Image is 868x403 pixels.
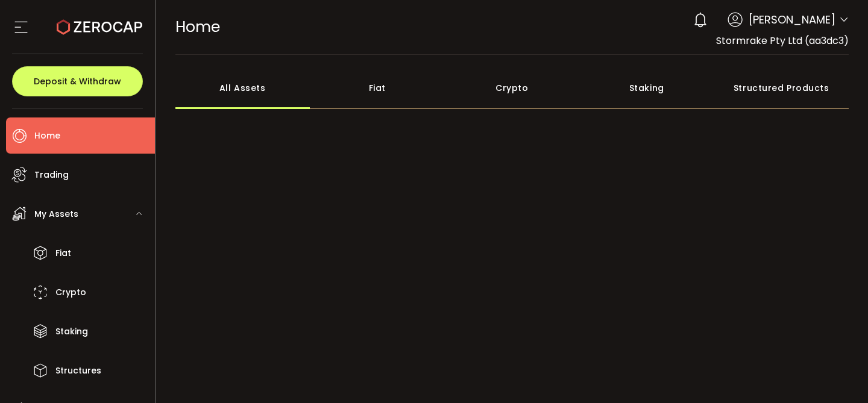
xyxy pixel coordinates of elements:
span: My Assets [34,205,78,223]
span: Stormrake Pty Ltd (aa3dc3) [716,34,849,48]
div: Crypto [445,67,580,109]
span: [PERSON_NAME] [749,11,835,28]
button: Deposit & Withdraw [12,66,143,96]
span: Crypto [55,284,86,301]
div: Staking [579,67,714,109]
span: Deposit & Withdraw [34,77,121,86]
span: Structures [55,362,101,380]
div: Fiat [310,67,445,109]
span: Trading [34,166,69,184]
span: Home [34,127,60,145]
div: All Assets [175,67,310,109]
span: Home [175,16,220,37]
span: Fiat [55,245,71,262]
span: Staking [55,323,88,340]
div: Structured Products [714,67,849,109]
